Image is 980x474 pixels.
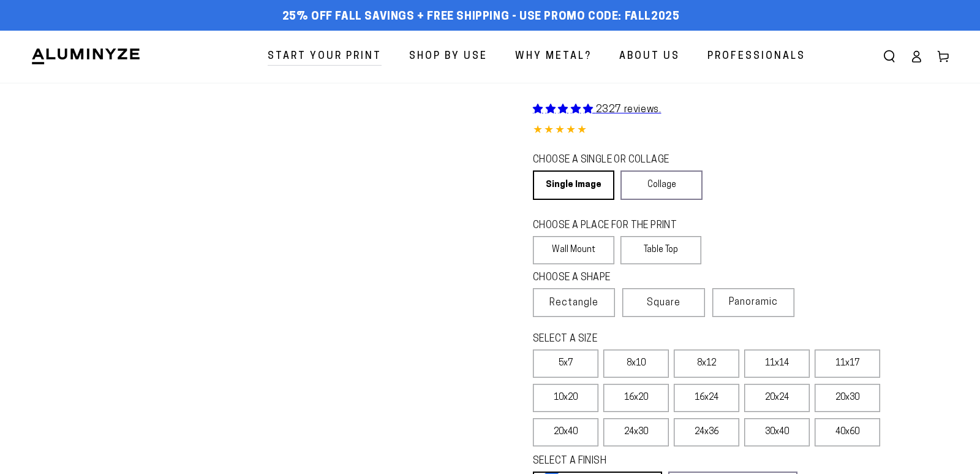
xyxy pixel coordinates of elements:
span: Square [647,296,680,310]
label: 24x36 [674,418,739,446]
a: Why Metal? [506,40,601,73]
label: 16x24 [674,384,739,412]
span: Rectangle [549,296,598,310]
span: Why Metal? [515,48,592,66]
span: Professionals [707,48,805,66]
legend: SELECT A FINISH [533,454,768,468]
span: 2327 reviews. [596,105,661,115]
span: About Us [619,48,680,66]
label: 20x40 [533,418,598,446]
a: Collage [620,170,702,200]
span: Start Your Print [268,48,382,66]
label: 5x7 [533,350,598,378]
label: 10x20 [533,384,598,412]
span: Panoramic [729,297,778,307]
legend: CHOOSE A SINGLE OR COLLAGE [533,153,691,167]
label: 24x30 [603,418,669,446]
label: 20x24 [744,384,810,412]
img: Aluminyze [31,47,141,66]
summary: Search our site [876,43,903,70]
legend: CHOOSE A SHAPE [533,271,692,285]
legend: CHOOSE A PLACE FOR THE PRINT [533,219,690,233]
label: 8x12 [674,350,739,378]
label: 16x20 [603,384,669,412]
label: 11x17 [815,350,880,378]
div: 4.85 out of 5.0 stars [533,122,949,140]
a: Start Your Print [258,40,391,73]
span: 25% off FALL Savings + Free Shipping - Use Promo Code: FALL2025 [282,10,680,24]
label: 20x30 [815,384,880,412]
label: 30x40 [744,418,810,446]
label: 40x60 [815,418,880,446]
a: About Us [610,40,689,73]
a: 2327 reviews. [533,105,661,115]
label: Wall Mount [533,236,614,264]
a: Professionals [698,40,815,73]
a: Shop By Use [400,40,497,73]
a: Single Image [533,170,614,200]
label: 8x10 [603,350,669,378]
legend: SELECT A SIZE [533,332,778,346]
span: Shop By Use [409,48,488,66]
label: 11x14 [744,350,810,378]
label: Table Top [620,236,702,264]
